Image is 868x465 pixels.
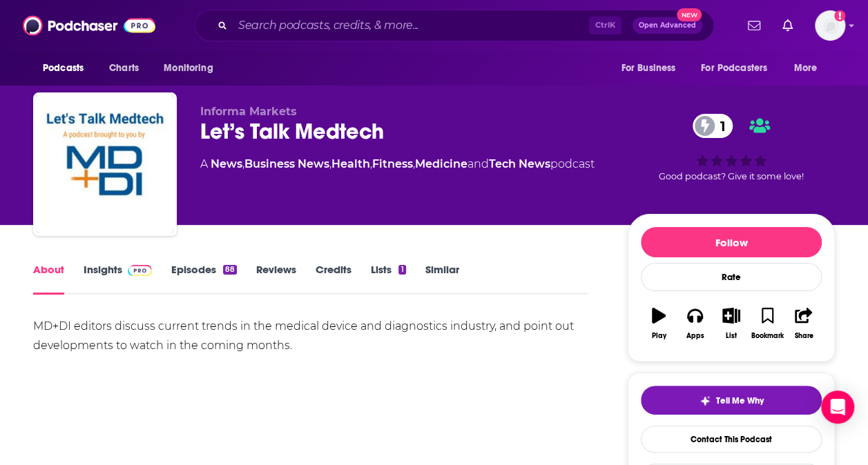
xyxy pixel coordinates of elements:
[659,171,804,181] span: Good podcast? Give it some love!
[256,263,296,295] a: Reviews
[749,299,785,348] button: Bookmark
[652,332,666,340] div: Play
[128,265,152,276] img: Podchaser Pro
[154,55,231,81] button: open menu
[242,157,244,170] span: ,
[794,332,813,340] div: Share
[370,157,372,170] span: ,
[621,59,675,78] span: For Business
[195,10,714,41] div: Search podcasts, credits, & more...
[633,17,702,34] button: Open AdvancedNew
[109,59,139,78] span: Charts
[641,299,677,348] button: Play
[834,10,845,21] svg: Add a profile image
[200,105,297,118] span: Informa Markets
[33,317,588,355] div: MD+DI editors discuss current trends in the medical device and diagnostics industry, and point ou...
[33,55,102,81] button: open menu
[692,55,787,81] button: open menu
[716,395,764,406] span: Tell Me Why
[244,157,329,170] a: Business News
[794,59,818,78] span: More
[641,426,822,453] a: Contact This Podcast
[413,157,415,170] span: ,
[815,10,845,41] img: User Profile
[786,299,822,348] button: Share
[701,59,767,78] span: For Podcasters
[371,263,405,295] a: Lists1
[84,263,152,295] a: InsightsPodchaser Pro
[331,157,370,170] a: Health
[43,59,84,78] span: Podcasts
[777,14,798,37] a: Show notifications dropdown
[415,157,467,170] a: Medicine
[742,14,766,37] a: Show notifications dropdown
[641,386,822,415] button: tell me why sparkleTell Me Why
[36,95,174,233] img: Let’s Talk Medtech
[200,156,595,172] div: A podcast
[171,263,237,295] a: Episodes88
[100,55,147,81] a: Charts
[726,332,737,340] div: List
[33,263,64,295] a: About
[821,390,854,424] div: Open Intercom Messenger
[686,332,704,340] div: Apps
[211,157,242,170] a: News
[641,263,822,291] div: Rate
[815,10,845,41] button: Show profile menu
[628,105,835,190] div: 1Good podcast? Give it some love!
[425,263,459,295] a: Similar
[815,10,845,41] span: Logged in as BerkMarc
[713,299,749,348] button: List
[677,299,713,348] button: Apps
[372,157,413,170] a: Fitness
[751,332,784,340] div: Bookmark
[706,114,733,138] span: 1
[316,263,351,295] a: Credits
[639,22,696,29] span: Open Advanced
[164,59,213,78] span: Monitoring
[641,227,822,257] button: Follow
[611,55,693,81] button: open menu
[677,8,702,21] span: New
[784,55,835,81] button: open menu
[700,395,711,406] img: tell me why sparkle
[398,265,405,275] div: 1
[329,157,331,170] span: ,
[23,12,155,39] img: Podchaser - Follow, Share and Rate Podcasts
[589,17,621,34] span: Ctrl K
[223,265,237,275] div: 88
[467,157,489,170] span: and
[693,114,733,138] a: 1
[233,14,589,37] input: Search podcasts, credits, & more...
[489,157,550,170] a: Tech News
